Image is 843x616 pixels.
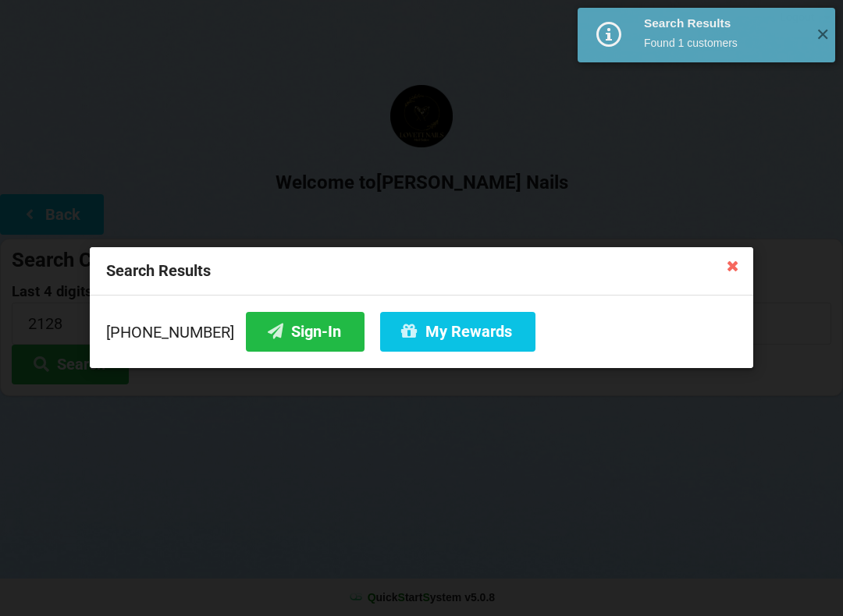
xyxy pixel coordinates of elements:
div: [PHONE_NUMBER] [106,312,737,352]
button: Sign-In [246,312,365,352]
div: Search Results [644,16,804,31]
button: My Rewards [380,312,535,352]
div: Search Results [90,247,753,296]
div: Found 1 customers [644,35,804,51]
